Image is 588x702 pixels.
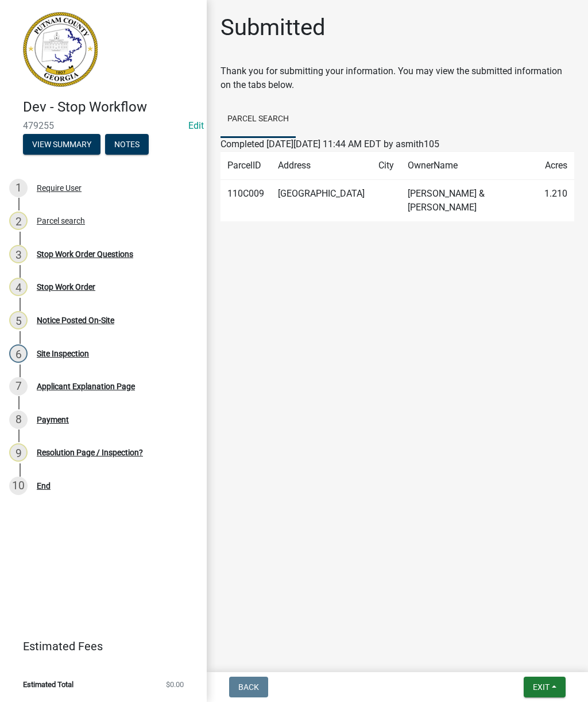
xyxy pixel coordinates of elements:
div: Site Inspection [37,350,89,358]
a: Parcel search [220,101,296,138]
wm-modal-confirm: Edit Application Number [188,120,204,131]
wm-modal-confirm: Notes [105,140,149,149]
span: Estimated Total [23,681,73,688]
div: 6 [9,344,28,363]
span: Back [238,682,259,692]
div: 10 [9,477,28,495]
h1: Submitted [220,14,326,41]
td: City [372,152,401,180]
div: 7 [9,377,28,396]
div: Stop Work Order [37,283,95,291]
div: Resolution Page / Inspection? [37,448,143,457]
div: 4 [9,278,28,296]
div: Notice Posted On-Site [37,316,114,324]
td: 1.210 [537,180,574,222]
div: 1 [9,179,28,197]
div: 9 [9,443,28,462]
td: [GEOGRAPHIC_DATA] [271,180,372,222]
a: Edit [188,120,204,131]
img: Putnam County, Georgia [23,12,98,87]
div: Require User [37,184,82,192]
div: 3 [9,245,28,263]
div: Applicant Explanation Page [37,382,135,390]
span: Exit [533,682,550,692]
button: Back [229,677,268,697]
span: $0.00 [166,681,184,688]
div: 2 [9,212,28,230]
td: ParcelID [220,152,271,180]
span: 479255 [23,120,184,131]
button: Notes [105,134,149,155]
button: View Summary [23,134,100,155]
button: Exit [524,677,566,697]
wm-modal-confirm: Summary [23,140,100,149]
div: Thank you for submitting your information. You may view the submitted information on the tabs below. [220,64,574,92]
td: [PERSON_NAME] & [PERSON_NAME] [401,180,537,222]
td: OwnerName [401,152,537,180]
div: End [37,482,51,490]
a: Estimated Fees [9,635,188,658]
div: Parcel search [37,217,85,225]
td: Acres [537,152,574,180]
h4: Dev - Stop Workflow [23,99,198,116]
div: 5 [9,311,28,329]
td: Address [271,152,372,180]
div: Payment [37,416,69,424]
div: 8 [9,411,28,429]
span: Completed [DATE][DATE] 11:44 AM EDT by asmith105 [220,139,439,149]
td: 110C009 [220,180,271,222]
div: Stop Work Order Questions [37,250,133,258]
